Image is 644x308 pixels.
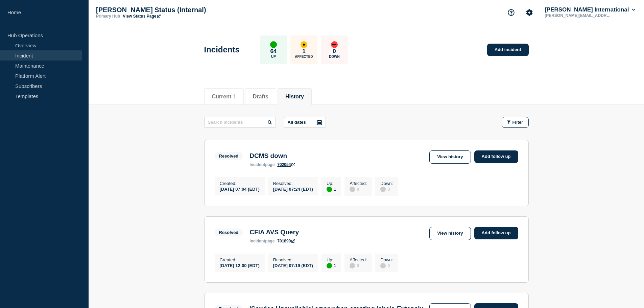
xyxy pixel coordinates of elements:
[204,45,240,54] h1: Incidents
[249,229,299,236] h3: CFIA AVS Query
[522,5,536,20] button: Account settings
[249,239,275,243] p: page
[204,117,276,128] input: Search incidents
[380,262,393,268] div: 0
[273,186,313,192] div: [DATE] 07:24 (EDT)
[331,41,338,48] div: down
[302,48,305,55] p: 1
[474,227,518,239] a: Add follow up
[350,257,367,262] p: Affected :
[249,162,265,167] span: incident
[284,117,326,128] button: All dates
[96,6,231,14] p: [PERSON_NAME] Status (Internal)
[215,152,243,160] span: Resolved
[327,187,332,192] div: up
[301,41,307,48] div: affected
[512,120,523,125] span: Filter
[327,181,336,186] p: Up :
[502,117,529,128] button: Filter
[273,181,313,186] p: Resolved :
[273,262,313,268] div: [DATE] 07:19 (EDT)
[504,5,518,20] button: Support
[273,257,313,262] p: Resolved :
[220,262,260,268] div: [DATE] 12:00 (EDT)
[380,257,393,262] p: Down :
[380,186,393,192] div: 0
[277,162,295,167] a: 702054
[215,229,243,236] span: Resolved
[429,150,471,164] a: View history
[333,48,336,55] p: 0
[350,262,367,268] div: 0
[327,257,336,262] p: Up :
[327,186,336,192] div: 1
[249,152,295,160] h3: DCMS down
[543,13,614,18] p: [PERSON_NAME][EMAIL_ADDRESS][PERSON_NAME][DOMAIN_NAME]
[350,263,355,268] div: disabled
[270,48,277,55] p: 64
[350,186,367,192] div: 0
[380,181,393,186] p: Down :
[543,6,637,13] button: [PERSON_NAME] International
[277,239,295,243] a: 701890
[96,14,120,19] p: Primary Hub
[249,162,275,167] p: page
[249,239,265,243] span: incident
[474,150,518,163] a: Add follow up
[220,257,260,262] p: Created :
[327,263,332,268] div: up
[123,14,160,19] a: View Status Page
[329,55,340,58] p: Down
[380,263,386,268] div: disabled
[429,227,471,240] a: View history
[253,94,268,100] button: Drafts
[350,187,355,192] div: disabled
[212,94,236,100] button: Current 1
[285,94,304,100] button: History
[288,120,306,125] p: All dates
[220,181,260,186] p: Created :
[270,41,277,48] div: up
[233,94,236,99] span: 1
[327,262,336,268] div: 1
[487,44,529,56] a: Add incident
[271,55,276,58] p: Up
[350,181,367,186] p: Affected :
[380,187,386,192] div: disabled
[295,55,313,58] p: Affected
[220,186,260,192] div: [DATE] 07:04 (EDT)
